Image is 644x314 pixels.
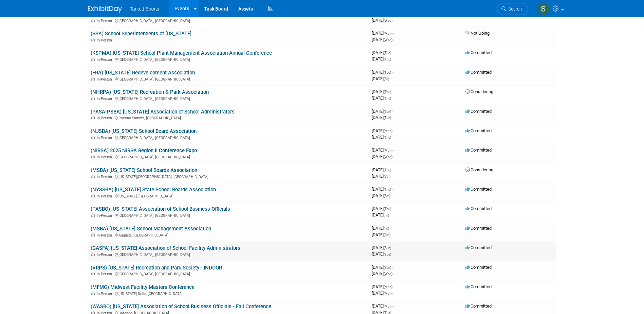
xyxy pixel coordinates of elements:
[465,70,492,75] span: Committed
[91,226,211,232] a: (MSBA) [US_STATE] School Management Association
[372,271,392,276] span: [DATE]
[465,303,492,309] span: Committed
[91,89,209,95] a: (NHRPA) [US_STATE] Recreation & Park Association
[91,175,95,178] img: In-Person Event
[372,206,393,211] span: [DATE]
[97,194,114,198] span: In-Person
[372,291,392,296] span: [DATE]
[465,284,492,289] span: Committed
[393,303,394,309] span: -
[393,147,394,153] span: -
[91,135,366,140] div: [GEOGRAPHIC_DATA], [GEOGRAPHIC_DATA]
[91,115,366,120] div: Pocono Summit, [GEOGRAPHIC_DATA]
[384,149,392,152] span: (Mon)
[372,31,394,36] span: [DATE]
[372,174,390,179] span: [DATE]
[372,251,391,257] span: [DATE]
[91,76,366,82] div: [GEOGRAPHIC_DATA], [GEOGRAPHIC_DATA]
[91,213,95,217] img: In-Person Event
[91,116,95,119] img: In-Person Event
[384,285,392,289] span: (Mon)
[372,76,389,81] span: [DATE]
[537,2,550,15] img: Serge Silva
[372,128,394,133] span: [DATE]
[372,265,393,270] span: [DATE]
[384,77,389,81] span: (Fri)
[91,206,230,212] a: (PASBO) [US_STATE] Association of School Business Officials
[465,50,492,55] span: Committed
[91,291,366,296] div: [US_STATE] Dells, [GEOGRAPHIC_DATA]
[91,194,95,197] img: In-Person Event
[97,252,114,257] span: In-Person
[97,272,114,276] span: In-Person
[372,212,389,217] span: [DATE]
[91,154,366,159] div: [GEOGRAPHIC_DATA], [GEOGRAPHIC_DATA]
[465,128,492,133] span: Committed
[384,207,391,211] span: (Thu)
[91,193,366,198] div: [US_STATE], [GEOGRAPHIC_DATA]
[130,6,159,12] span: Tarkett Sports
[384,38,392,42] span: (Wed)
[384,227,389,230] span: (Fri)
[97,233,114,238] span: In-Person
[372,232,390,237] span: [DATE]
[372,89,393,94] span: [DATE]
[390,226,391,231] span: -
[372,187,393,192] span: [DATE]
[91,303,271,310] a: (WASBO) [US_STATE] Association of School Business Officials - Fall Conference
[97,116,114,120] span: In-Person
[91,128,197,134] a: (NJSBA) [US_STATE] School Board Association
[97,136,114,140] span: In-Person
[465,31,490,36] span: Not Going
[384,110,391,114] span: (Sun)
[392,70,393,75] span: -
[97,213,114,218] span: In-Person
[392,187,393,192] span: -
[392,109,393,114] span: -
[91,109,235,115] a: (PASA-PSBA) [US_STATE] Association of School Administrators
[372,56,391,62] span: [DATE]
[97,57,114,62] span: In-Person
[384,252,391,256] span: (Tue)
[91,70,195,76] a: (FRA) [US_STATE] Redevelopment Association
[392,265,393,270] span: -
[372,193,390,198] span: [DATE]
[97,155,114,159] span: In-Person
[393,31,394,36] span: -
[372,245,393,250] span: [DATE]
[97,77,114,82] span: In-Person
[372,70,393,75] span: [DATE]
[384,266,391,269] span: (Sun)
[91,232,366,238] div: Augusta, [GEOGRAPHIC_DATA]
[97,97,114,101] span: In-Person
[392,50,393,55] span: -
[372,115,391,120] span: [DATE]
[465,89,493,94] span: Considering
[384,168,391,172] span: (Thu)
[88,6,122,13] img: ExhibitDay
[384,246,391,250] span: (Sun)
[465,147,492,153] span: Committed
[372,147,394,153] span: [DATE]
[384,213,389,217] span: (Fri)
[384,71,391,74] span: (Tue)
[372,18,392,23] span: [DATE]
[91,19,95,22] img: In-Person Event
[91,187,216,193] a: (NYSSBA) [US_STATE] State School Boards Association
[465,187,492,192] span: Committed
[91,38,95,41] img: In-Person Event
[97,19,114,23] span: In-Person
[97,175,114,179] span: In-Person
[372,154,392,159] span: [DATE]
[392,206,393,211] span: -
[91,95,366,101] div: [GEOGRAPHIC_DATA], [GEOGRAPHIC_DATA]
[372,226,391,231] span: [DATE]
[384,304,392,308] span: (Mon)
[465,245,492,250] span: Committed
[91,245,240,251] a: (GASFA) [US_STATE] Association of School Facility Administrators
[384,188,391,191] span: (Thu)
[91,272,95,275] img: In-Person Event
[384,97,391,100] span: (Thu)
[91,18,366,23] div: [GEOGRAPHIC_DATA], [GEOGRAPHIC_DATA]
[392,245,393,250] span: -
